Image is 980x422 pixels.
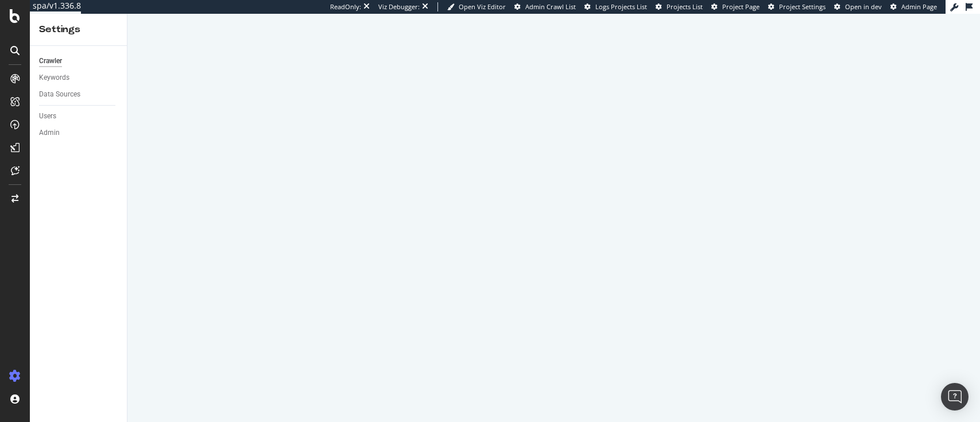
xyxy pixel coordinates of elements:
span: Open in dev [845,2,882,11]
div: Crawler [39,55,62,67]
a: Logs Projects List [584,2,647,11]
div: Viz Debugger: [378,2,420,11]
a: Users [39,110,119,122]
div: ReadOnly: [330,2,361,11]
a: Crawler [39,55,119,67]
a: Keywords [39,72,119,84]
div: Data Sources [39,88,80,100]
span: Admin Page [901,2,937,11]
div: Settings [39,23,118,36]
a: Project Settings [768,2,826,11]
a: Project Page [711,2,760,11]
div: Admin [39,127,60,139]
span: Admin Crawl List [525,2,576,11]
div: Keywords [39,72,69,84]
a: Admin Page [890,2,937,11]
div: Users [39,110,56,122]
a: Projects List [656,2,703,11]
div: Open Intercom Messenger [941,383,969,411]
span: Projects List [667,2,703,11]
span: Logs Projects List [595,2,647,11]
span: Project Settings [779,2,826,11]
a: Data Sources [39,88,119,100]
a: Open in dev [834,2,882,11]
a: Open Viz Editor [447,2,506,11]
a: Admin Crawl List [514,2,576,11]
a: Admin [39,127,119,139]
span: Open Viz Editor [459,2,506,11]
span: Project Page [722,2,760,11]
